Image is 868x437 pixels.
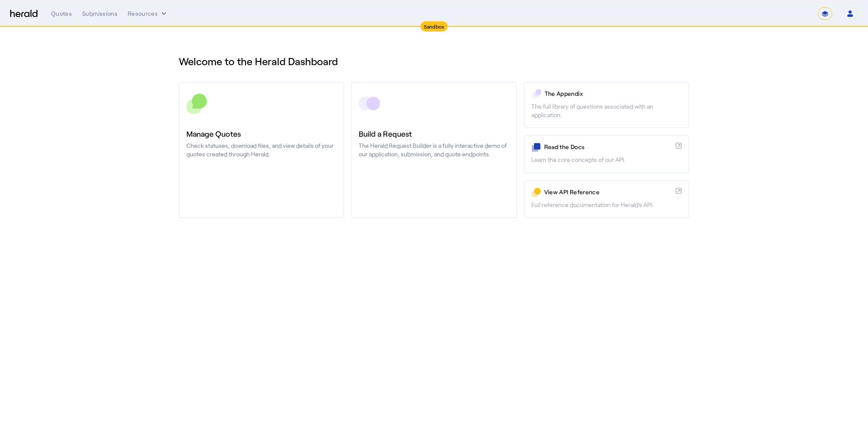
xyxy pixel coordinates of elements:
h3: Build a Request [359,128,509,140]
p: The full library of questions associated with an application. [531,102,682,119]
p: Full reference documentation for Herald's API. [531,201,682,209]
p: View API Reference [544,188,672,196]
img: Herald Logo [10,10,37,18]
p: Check statuses, download files, and view details of your quotes created through Herald. [186,141,337,158]
a: Manage QuotesCheck statuses, download files, and view details of your quotes created through Herald. [179,82,344,218]
a: View API ReferenceFull reference documentation for Herald's API. [524,180,689,218]
p: Learn the core concepts of our API. [531,155,682,164]
a: The AppendixThe full library of questions associated with an application. [524,82,689,128]
div: Sandbox [420,21,448,32]
div: Quotes [51,9,72,18]
h3: Manage Quotes [186,128,337,140]
h1: Welcome to the Herald Dashboard [179,55,689,68]
a: Read the DocsLearn the core concepts of our API. [524,135,689,173]
button: Resources dropdown menu [128,9,168,18]
p: Read the Docs [544,143,672,151]
p: The Appendix [545,89,682,98]
a: Build a RequestThe Herald Request Builder is a fully interactive demo of our application, submiss... [351,82,517,218]
div: Submissions [82,9,117,18]
p: The Herald Request Builder is a fully interactive demo of our application, submission, and quote ... [359,141,509,158]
